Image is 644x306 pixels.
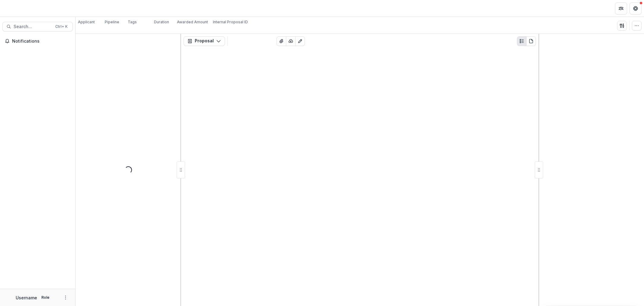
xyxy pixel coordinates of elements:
p: Duration [154,19,169,25]
button: PDF view [526,36,536,46]
button: Search... [2,22,73,31]
button: Partners [615,2,627,15]
button: Plaintext view [517,36,527,46]
button: More [62,294,69,301]
button: Edit as form [295,36,305,46]
p: Username [16,295,37,301]
span: Notifications [12,39,70,44]
p: Pipeline [105,19,119,25]
span: Search... [14,24,52,29]
p: Applicant [78,19,95,25]
button: Notifications [2,36,73,46]
p: Awarded Amount [177,19,208,25]
button: Get Help [630,2,642,15]
button: Proposal [184,36,225,46]
p: Role [40,295,51,300]
button: View Attached Files [277,36,286,46]
p: Internal Proposal ID [213,19,248,25]
p: Tags [128,19,137,25]
div: Ctrl + K [54,23,69,30]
